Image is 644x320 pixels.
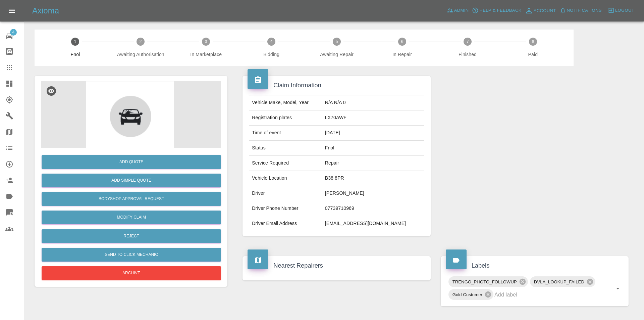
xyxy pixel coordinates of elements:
span: Awaiting Authorisation [111,51,171,58]
button: Open drawer [4,3,20,19]
span: Account [534,7,556,15]
td: Vehicle Location [249,171,322,186]
span: Awaiting Repair [307,51,367,58]
button: Reject [42,229,221,243]
td: Vehicle Make, Model, Year [249,95,322,110]
td: [DATE] [322,126,424,141]
td: B38 8PR [322,171,424,186]
text: 6 [401,39,404,44]
h4: Claim Information [248,81,425,90]
span: Fnol [45,51,105,58]
text: 1 [74,39,76,44]
span: Notifications [567,7,602,14]
text: 3 [205,39,207,44]
td: Fnol [322,141,424,156]
td: Registration plates [249,110,322,126]
text: 7 [467,39,469,44]
td: 07739710969 [322,201,424,216]
span: Gold Customer [448,291,486,299]
td: Driver Email Address [249,216,322,231]
td: Status [249,141,322,156]
span: 4 [10,29,17,36]
h4: Labels [446,261,624,270]
a: Account [523,5,558,16]
td: Time of event [249,126,322,141]
button: Bodyshop Approval Request [42,192,221,206]
button: Add Simple Quote [42,174,221,187]
text: 8 [532,39,534,44]
h5: Axioma [32,5,59,16]
span: Bidding [241,51,302,58]
text: 5 [336,39,338,44]
span: In Repair [372,51,432,58]
span: Finished [438,51,498,58]
button: Archive [42,266,221,280]
td: Repair [322,156,424,171]
button: Open [613,284,623,293]
span: DVLA_LOOKUP_FAILED [530,278,588,286]
td: Driver Phone Number [249,201,322,216]
span: Admin [454,7,469,14]
button: Add Quote [42,155,221,169]
div: Gold Customer [448,289,493,300]
td: Service Required [249,156,322,171]
span: In Marketplace [176,51,236,58]
td: [EMAIL_ADDRESS][DOMAIN_NAME] [322,216,424,231]
input: Add label [494,289,603,300]
td: [PERSON_NAME] [322,186,424,201]
span: Paid [503,51,563,58]
button: Send to Click Mechanic [42,248,221,262]
button: Help & Feedback [470,5,523,16]
button: Notifications [558,5,603,16]
img: defaultCar-C0N0gyFo.png [41,81,219,148]
text: 2 [140,39,142,44]
a: Modify Claim [42,211,221,224]
div: DVLA_LOOKUP_FAILED [530,276,595,287]
td: LX70AWF [322,110,424,126]
h4: Nearest Repairers [248,261,425,270]
span: Logout [615,7,634,14]
span: Help & Feedback [479,7,521,14]
span: TRENGO_PHOTO_FOLLOWUP [448,278,521,286]
div: TRENGO_PHOTO_FOLLOWUP [448,276,528,287]
td: N/A N/A 0 [322,95,424,110]
text: 4 [270,39,273,44]
button: Logout [606,5,636,16]
a: Admin [445,5,471,16]
td: Driver [249,186,322,201]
